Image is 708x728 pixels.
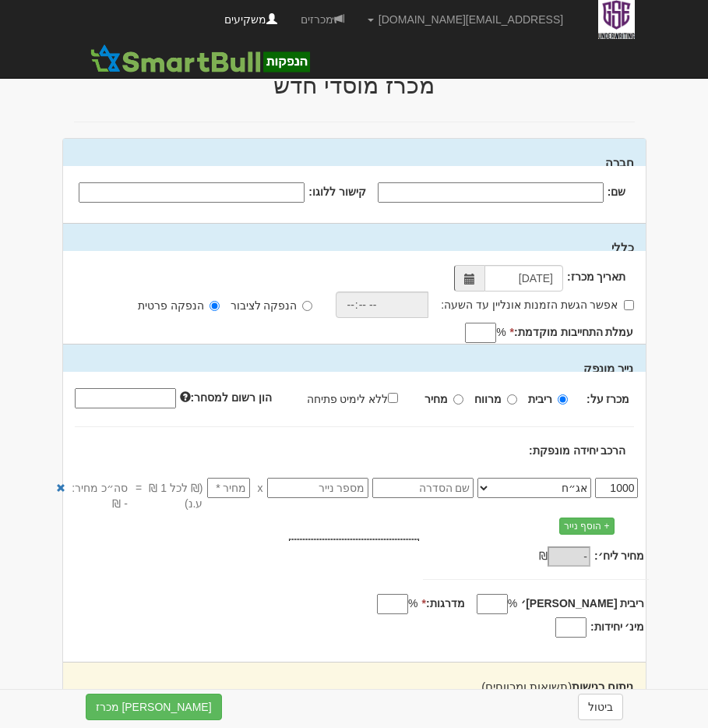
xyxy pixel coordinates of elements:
[521,595,644,611] label: ריבית [PERSON_NAME]׳
[594,548,645,564] label: מחיר ליח׳:
[586,393,630,405] strong: מכרז על:
[138,298,220,313] label: הנפקה פרטית
[527,548,594,567] div: ₪
[308,184,366,200] label: קישור ללוגו:
[583,360,633,376] label: נייר מונפק
[142,480,203,511] span: (₪ לכל 1 ₪ ע.נ)
[481,678,633,694] label: ניתוח רגישות
[62,72,646,98] h2: מכרז מוסדי חדש
[258,480,263,496] span: x
[307,390,414,407] label: ללא לימיט פתיחה
[441,297,633,313] label: אפשר הגשת הזמנות אונליין עד השעה:
[528,393,552,405] strong: ריבית
[474,393,502,405] strong: מרווח
[422,595,465,611] label: מדרגות:
[590,619,645,634] label: מינ׳ יחידות:
[578,694,623,720] a: ביטול
[611,239,634,256] label: כללי
[86,694,222,720] button: [PERSON_NAME] מכרז
[481,680,572,693] span: (תשואות ומרווחים)
[453,394,463,405] input: מחיר
[86,43,315,74] img: SmartBull Logo
[210,301,220,311] input: הנפקה פרטית
[595,478,638,498] input: כמות
[70,480,129,511] span: סה״כ מחיר: - ₪
[496,324,505,340] span: %
[507,394,517,405] input: מרווח
[136,480,142,496] span: =
[605,154,634,171] label: חברה
[529,444,625,457] strong: הרכב יחידה מונפקת:
[608,184,626,200] label: שם:
[372,478,474,498] input: שם הסדרה
[302,301,312,311] input: הנפקה לציבור
[624,300,634,310] input: אפשר הגשת הזמנות אונליין עד השעה:
[388,393,398,403] input: ללא לימיט פתיחה
[231,298,313,313] label: הנפקה לציבור
[180,390,272,405] label: הון רשום למסחר:
[267,478,368,498] input: מספר נייר
[207,478,250,498] input: מחיר *
[558,394,568,405] input: ריבית
[424,393,448,405] strong: מחיר
[567,269,626,284] label: תאריך מכרז:
[510,324,634,340] label: עמלת התחייבות מוקדמת:
[508,595,517,611] span: %
[408,595,417,611] span: %
[559,518,615,535] a: + הוסף נייר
